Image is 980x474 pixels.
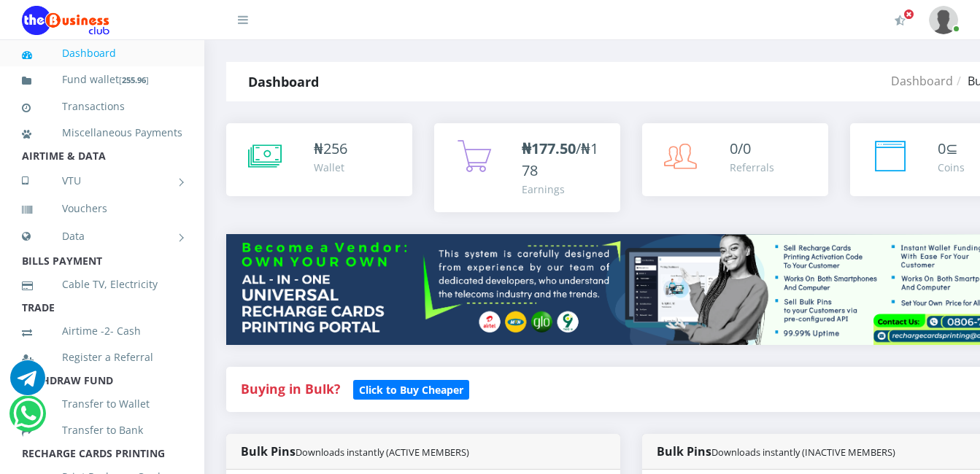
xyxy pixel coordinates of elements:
a: ₦177.50/₦178 Earnings [434,123,620,212]
b: ₦177.50 [522,139,576,158]
div: ⊆ [938,138,965,160]
a: Dashboard [22,36,182,70]
a: Chat for support [10,371,45,395]
span: 0/0 [730,139,751,158]
a: Click to Buy Cheaper [353,380,469,397]
div: Coins [938,160,965,175]
a: Chat for support [13,407,43,431]
span: 256 [323,139,347,158]
div: Referrals [730,160,774,175]
strong: Buying in Bulk? [241,380,340,397]
a: Miscellaneous Payments [22,116,182,149]
small: Downloads instantly (ACTIVE MEMBERS) [296,446,469,459]
a: Register a Referral [22,341,182,374]
strong: Dashboard [248,73,319,90]
a: 0/0 Referrals [642,123,828,196]
a: Dashboard [891,73,953,89]
span: 0 [938,139,946,158]
div: ₦ [314,138,347,160]
a: Vouchers [22,192,182,225]
a: ₦256 Wallet [226,123,412,196]
strong: Bulk Pins [657,443,895,459]
a: Transfer to Wallet [22,387,182,421]
img: User [929,6,958,34]
i: Activate Your Membership [895,15,906,26]
small: [ ] [119,74,149,85]
img: Logo [22,6,109,35]
a: VTU [22,163,182,199]
a: Transactions [22,90,182,123]
span: /₦178 [522,139,598,180]
div: Earnings [522,182,606,197]
a: Airtime -2- Cash [22,314,182,348]
b: Click to Buy Cheaper [359,383,463,397]
a: Transfer to Bank [22,413,182,447]
small: Downloads instantly (INACTIVE MEMBERS) [711,446,895,459]
strong: Bulk Pins [241,443,469,459]
b: 255.96 [122,74,146,85]
a: Fund wallet[255.96] [22,63,182,97]
a: Data [22,218,182,255]
div: Wallet [314,160,347,175]
span: Activate Your Membership [903,9,914,20]
a: Cable TV, Electricity [22,268,182,301]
